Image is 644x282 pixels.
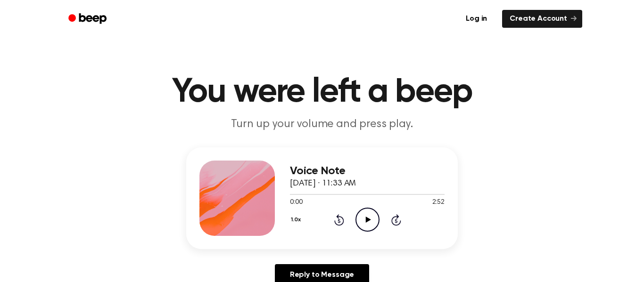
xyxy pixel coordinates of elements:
a: Log in [456,8,496,30]
p: Turn up your volume and press play. [141,117,503,132]
h1: You were left a beep [81,75,563,109]
a: Create Account [502,10,582,28]
button: 1.0x [290,212,304,228]
span: 2:52 [432,198,445,208]
a: Beep [62,10,115,28]
span: [DATE] · 11:33 AM [290,179,356,188]
h3: Voice Note [290,165,445,177]
span: 0:00 [290,198,302,208]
